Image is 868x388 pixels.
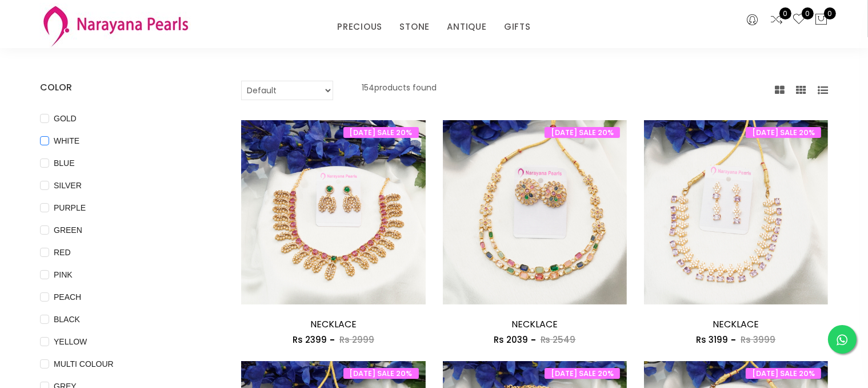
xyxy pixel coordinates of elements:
span: YELLOW [49,335,91,348]
span: PINK [49,268,77,281]
span: [DATE] SALE 20% [746,127,821,138]
span: PEACH [49,291,86,303]
a: ANTIQUE [447,18,487,35]
span: BLACK [49,313,85,326]
span: [DATE] SALE 20% [343,368,419,379]
span: [DATE] SALE 20% [545,127,620,138]
span: Rs 2549 [541,334,576,346]
span: GREEN [49,224,87,236]
a: NECKLACE [713,318,759,331]
span: [DATE] SALE 20% [545,368,620,379]
span: MULTI COLOUR [49,358,118,370]
p: 154 products found [362,81,437,100]
a: PRECIOUS [337,18,382,35]
span: 0 [802,7,814,19]
span: [DATE] SALE 20% [343,127,419,138]
a: 0 [792,13,806,27]
a: NECKLACE [310,318,357,331]
span: Rs 2399 [293,334,327,346]
h4: COLOR [40,81,207,94]
button: 0 [814,13,828,27]
span: Rs 3199 [696,334,728,346]
span: Rs 2039 [494,334,528,346]
span: WHITE [49,134,84,147]
a: 0 [770,13,783,27]
span: [DATE] SALE 20% [746,368,821,379]
span: PURPLE [49,201,90,214]
span: Rs 3999 [741,334,775,346]
span: 0 [824,7,836,19]
a: GIFTS [504,18,531,35]
span: SILVER [49,179,86,192]
span: 0 [779,7,791,19]
span: GOLD [49,112,81,125]
a: STONE [399,18,430,35]
span: RED [49,246,75,259]
a: NECKLACE [511,318,558,331]
span: Rs 2999 [339,334,374,346]
span: BLUE [49,157,79,169]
